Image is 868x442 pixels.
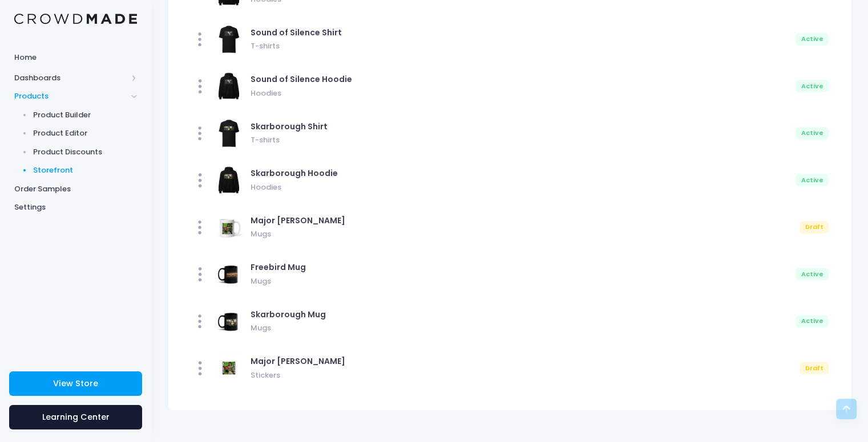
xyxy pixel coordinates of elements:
[14,52,137,63] span: Home
[53,378,98,389] span: View Store
[251,133,792,146] span: T-shirts
[796,80,829,92] div: Active
[42,411,110,423] span: Learning Center
[251,215,345,226] span: Major [PERSON_NAME]
[251,355,345,367] span: Major [PERSON_NAME]
[796,268,829,280] div: Active
[796,315,829,328] div: Active
[33,128,138,139] span: Product Editor
[796,127,829,140] div: Active
[251,309,326,320] span: Skarborough Mug
[251,73,352,85] span: Sound of Silence Hoodie
[9,371,142,396] a: View Store
[251,167,338,179] span: Skarborough Hoodie
[251,261,306,273] span: Freebird Mug
[251,39,792,52] span: T-shirts
[251,227,796,240] span: Mugs
[251,179,792,193] span: Hoodies
[251,27,342,38] span: Sound of Silence Shirt
[33,165,138,176] span: Storefront
[251,85,792,99] span: Hoodies
[14,91,127,102] span: Products
[800,362,829,374] div: Draft
[796,174,829,186] div: Active
[251,367,796,380] span: Stickers
[251,121,328,132] span: Skarborough Shirt
[14,183,137,195] span: Order Samples
[14,202,137,213] span: Settings
[251,273,792,287] span: Mugs
[9,405,142,429] a: Learning Center
[796,33,829,46] div: Active
[800,221,829,234] div: Draft
[14,72,127,84] span: Dashboards
[251,321,792,334] span: Mugs
[33,146,138,158] span: Product Discounts
[14,14,137,24] img: Logo
[33,109,138,121] span: Product Builder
